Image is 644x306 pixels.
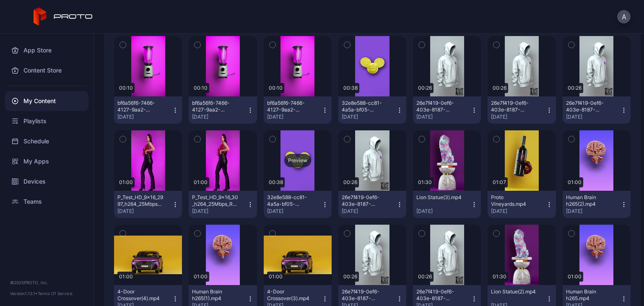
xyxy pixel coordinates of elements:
div: [DATE] [117,208,172,215]
button: 26e7f419-0ef6-403e-8187-4e42e4206fec(29).mp4[DATE] [338,191,406,218]
div: [DATE] [491,114,545,120]
button: Proto Vineyards.mp4[DATE] [488,191,556,218]
div: bf6a56f6-7466-4127-9aa2-174c939fab3f - Copy (2) - Copy(2).mp4 [192,100,238,113]
div: Human Brain h265.mp4 [566,288,612,302]
button: bf6a56f6-7466-4127-9aa2-174c939fab3f - Copy (2) - Copy(2).mp4[DATE] [189,96,257,124]
a: Playlists [5,111,88,131]
button: 26e7f419-0ef6-403e-8187-4e42e4206fec(30).mp4[DATE] [563,96,631,124]
button: 32e8e588-cc81-4a5a-bf05-e43f470bb6f8(23).mp4[DATE] [338,96,406,124]
a: My Content [5,91,88,111]
div: [DATE] [342,208,396,215]
div: bf6a56f6-7466-4127-9aa2-174c939fab3f - Copy (2) - Copy(1).mp4 [267,100,313,113]
div: bf6a56f6-7466-4127-9aa2-174c939fab3f - Copy (2) - Copy(3).mp4 [117,100,164,113]
div: 26e7f419-0ef6-403e-8187-4e42e4206fec(29).mp4 [342,194,388,207]
div: [DATE] [566,208,621,215]
button: Lion Statue(3).mp4[DATE] [413,191,481,218]
button: P_Test_HD_9x16_30_h264_25Mbps_Rec709_2ch(10).mp4[DATE] [189,191,257,218]
div: [DATE] [342,114,396,120]
div: 26e7f419-0ef6-403e-8187-4e42e4206fec(30).mp4 [566,100,612,113]
button: 26e7f419-0ef6-403e-8187-4e42e4206fec(31).mp4[DATE] [488,96,556,124]
div: [DATE] [416,114,471,120]
div: [DATE] [192,114,247,120]
button: 32e8e588-cc81-4a5a-bf05-e43f470bb6f8(22).mp4[DATE] [264,191,332,218]
a: App Store [5,40,88,60]
div: Lion Statue(3).mp4 [416,194,462,201]
div: 4-Door Crossover(3).mp4 [267,288,313,302]
div: P_Test_HD_9x16_30_h264_25Mbps_Rec709_2ch(10).mp4 [192,194,238,207]
div: [DATE] [267,114,322,120]
div: [DATE] [117,114,172,120]
button: 26e7f419-0ef6-403e-8187-4e42e4206fec(32).mp4[DATE] [413,96,481,124]
div: [DATE] [566,114,621,120]
button: P_Test_HD_9x16_2997_h264_25Mbps_Rec709_2ch(8).mp4[DATE] [114,191,182,218]
div: [DATE] [491,208,545,215]
div: 4-Door Crossover(4).mp4 [117,288,164,302]
div: Lion Statue(2).mp4 [491,288,537,295]
div: 26e7f419-0ef6-403e-8187-4e42e4206fec(32).mp4 [416,100,462,113]
div: Human Brain h265(1).mp4 [192,288,238,302]
a: Schedule [5,131,88,151]
span: Version 1.13.1 • [10,291,38,296]
button: A [617,10,631,23]
button: bf6a56f6-7466-4127-9aa2-174c939fab3f - Copy (2) - Copy(3).mp4[DATE] [114,96,182,124]
a: My Apps [5,151,88,171]
a: Teams [5,192,88,212]
a: Terms Of Service [38,291,73,296]
div: Preview [284,154,311,167]
div: Proto Vineyards.mp4 [491,194,537,207]
div: 26e7f419-0ef6-403e-8187-4e42e4206fec(31).mp4 [491,100,537,113]
div: 32e8e588-cc81-4a5a-bf05-e43f470bb6f8(22).mp4 [267,194,313,207]
div: © 2025 PROTO, Inc. [10,279,83,286]
button: Human Brain h265(2).mp4[DATE] [563,191,631,218]
div: 26e7f419-0ef6-403e-8187-4e42e4206fec(28).mp4 [342,288,388,302]
div: [DATE] [192,208,247,215]
div: Human Brain h265(2).mp4 [566,194,612,207]
div: 32e8e588-cc81-4a5a-bf05-e43f470bb6f8(23).mp4 [342,100,388,113]
div: P_Test_HD_9x16_2997_h264_25Mbps_Rec709_2ch(8).mp4 [117,194,164,207]
div: [DATE] [416,208,471,215]
button: bf6a56f6-7466-4127-9aa2-174c939fab3f - Copy (2) - Copy(1).mp4[DATE] [264,96,332,124]
div: 26e7f419-0ef6-403e-8187-4e42e4206fec(27).mp4 [416,288,462,302]
a: Devices [5,171,88,192]
div: [DATE] [267,208,322,215]
a: Content Store [5,60,88,80]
